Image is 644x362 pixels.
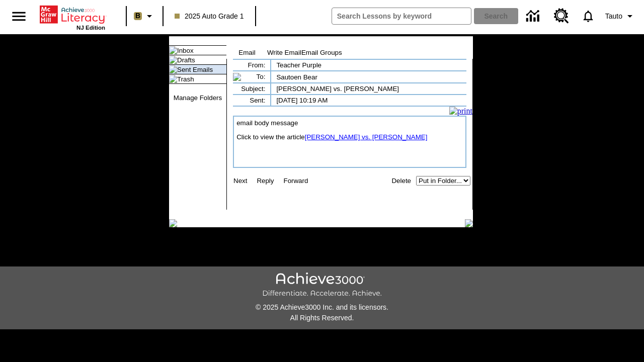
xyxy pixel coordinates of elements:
a: [PERSON_NAME] vs. [PERSON_NAME] [305,133,428,141]
td: From: [241,61,265,69]
div: Home [40,4,105,31]
td: Subject: [241,85,265,93]
img: folder_icon_pick.gif [169,65,177,73]
td: Sautoen Bear [276,73,466,81]
td: [PERSON_NAME] vs. [PERSON_NAME] [276,85,466,93]
a: Drafts [177,56,195,64]
img: black_spacer.gif [226,210,473,210]
button: Open side menu [4,2,34,31]
a: Reply [257,177,274,185]
a: Resource Center, Will open in new tab [548,3,575,30]
button: Boost Class color is light brown. Change class color [130,7,159,25]
button: Profile/Settings [601,7,640,25]
td: To: [241,73,265,81]
a: Delete [391,177,411,185]
span: B [135,10,140,22]
td: Teacher Purple [276,61,466,69]
a: Forward [283,177,308,185]
img: folder_icon.gif [169,56,177,64]
img: folder_icon.gif [169,46,177,54]
img: table_footer_left.gif [169,219,177,227]
img: table_footer_right.gif [465,219,473,227]
span: NJ Edition [76,25,105,31]
a: Trash [177,75,194,83]
span: Tauto [605,11,622,22]
td: Sent: [241,97,265,104]
a: Next [233,177,247,185]
td: email body message [235,118,464,149]
input: search field [332,8,471,24]
img: Achieve3000 Differentiate Accelerate Achieve [262,273,382,298]
a: Email [238,49,255,56]
font: Click to view the article [236,133,427,141]
img: to_icon.gif [233,73,241,81]
img: folder_icon.gif [169,75,177,83]
a: Data Center [520,3,548,30]
a: Write Email [267,49,301,56]
a: Notifications [575,3,601,29]
a: Email Groups [301,49,342,56]
img: print [449,107,472,116]
span: 2025 Auto Grade 1 [175,11,244,22]
a: Manage Folders [174,94,222,102]
td: [DATE] 10:19 AM [276,97,466,104]
a: Sent Emails [177,66,213,73]
a: Inbox [177,47,194,54]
